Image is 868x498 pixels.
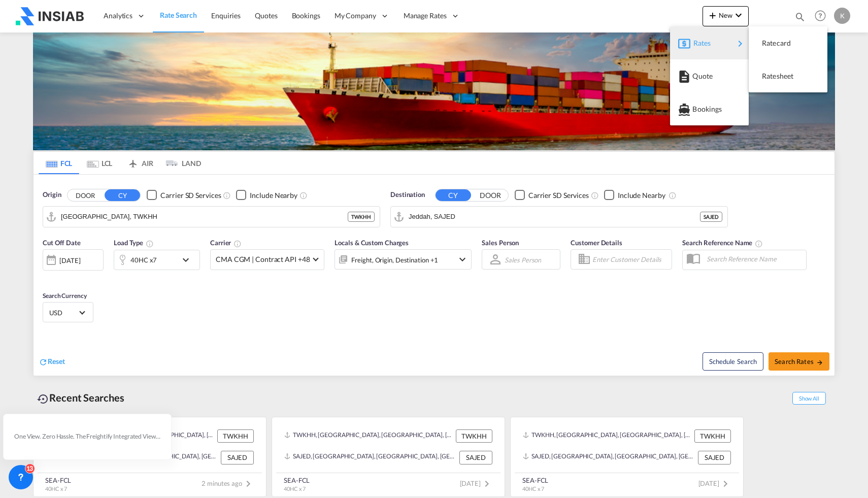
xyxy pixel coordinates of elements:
span: Rates [693,33,706,53]
div: Bookings [678,96,741,122]
md-icon: icon-chevron-right [734,38,746,50]
button: Quote [670,59,749,92]
div: Quote [678,63,741,89]
span: Bookings [692,99,704,119]
button: Bookings [670,92,749,125]
span: Quote [692,66,704,86]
